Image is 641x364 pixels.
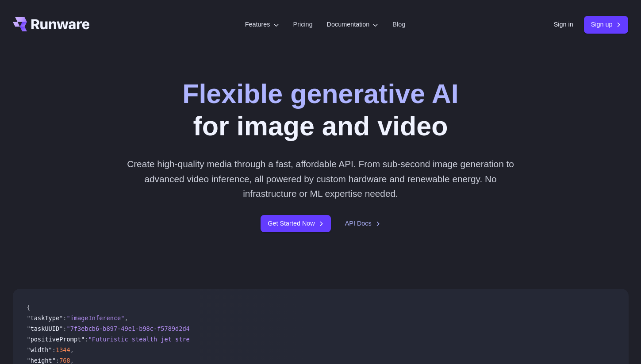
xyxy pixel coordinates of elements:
span: { [27,304,31,311]
span: , [70,346,74,353]
span: "imageInference" [67,314,125,322]
span: , [70,357,74,364]
a: API Docs [345,218,380,229]
span: : [63,325,66,332]
span: "Futuristic stealth jet streaking through a neon-lit cityscape with glowing purple exhaust" [88,336,418,343]
h1: for image and video [182,78,459,142]
span: "7f3ebcb6-b897-49e1-b98c-f5789d2d40d7" [67,325,204,332]
label: Features [245,19,279,30]
span: "taskType" [27,314,63,322]
a: Go to / [13,17,90,31]
span: : [84,336,88,343]
a: Get Started Now [261,215,330,232]
span: : [52,346,56,353]
p: Create high-quality media through a fast, affordable API. From sub-second image generation to adv... [123,157,518,201]
span: "positivePrompt" [27,336,85,343]
a: Pricing [293,19,313,30]
span: : [63,314,66,322]
span: , [124,314,128,322]
span: "taskUUID" [27,325,63,332]
strong: Flexible generative AI [182,79,459,109]
a: Sign in [554,19,573,30]
a: Sign up [584,16,629,33]
a: Blog [392,19,405,30]
label: Documentation [327,19,379,30]
span: 768 [59,357,70,364]
span: "width" [27,346,52,353]
span: "height" [27,357,56,364]
span: 1344 [56,346,70,353]
span: : [56,357,59,364]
